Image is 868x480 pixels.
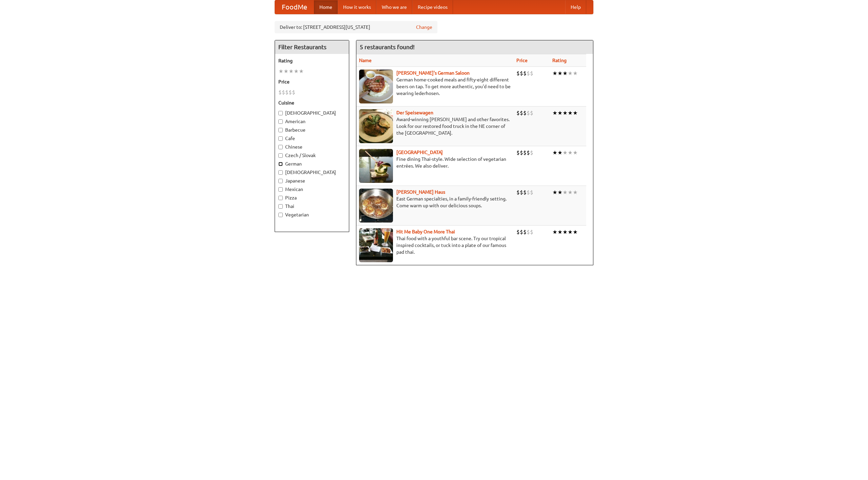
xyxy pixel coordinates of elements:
label: Barbecue [278,127,346,133]
label: [DEMOGRAPHIC_DATA] [278,169,346,176]
a: Price [516,58,528,63]
label: German [278,160,346,167]
label: Mexican [278,186,346,193]
li: ★ [278,68,283,75]
li: $ [527,70,530,77]
li: ★ [552,228,557,236]
div: Deliver to: [STREET_ADDRESS][US_STATE] [275,21,437,33]
li: ★ [552,189,557,196]
a: Name [359,58,372,63]
input: German [278,162,283,166]
input: [DEMOGRAPHIC_DATA] [278,170,283,175]
a: Hit Me Baby One More Thai [396,229,455,234]
li: ★ [557,70,563,77]
label: Czech / Slovak [278,152,346,159]
li: $ [520,228,523,236]
img: speisewagen.jpg [359,109,393,143]
input: Cafe [278,136,283,141]
a: Change [416,24,432,31]
h5: Price [278,78,346,85]
input: Barbecue [278,128,283,132]
a: Home [314,0,338,14]
input: Pizza [278,196,283,200]
li: ★ [563,189,568,196]
li: $ [527,228,530,236]
li: $ [527,149,530,156]
label: Pizza [278,194,346,201]
li: $ [520,149,523,156]
li: ★ [573,189,578,196]
li: $ [516,70,520,77]
li: $ [530,109,533,117]
a: FoodMe [275,0,314,14]
h4: Filter Restaurants [275,40,349,54]
input: Mexican [278,187,283,192]
h5: Cuisine [278,99,346,106]
input: American [278,119,283,124]
p: East German specialties, in a family-friendly setting. Come warm up with our delicious soups. [359,195,511,209]
a: Help [565,0,586,14]
li: $ [292,89,295,96]
li: ★ [289,68,294,75]
li: $ [523,109,527,117]
input: Thai [278,204,283,209]
li: ★ [552,70,557,77]
input: Czech / Slovak [278,153,283,158]
ng-pluralize: 5 restaurants found! [360,44,415,50]
li: $ [523,70,527,77]
li: ★ [568,70,573,77]
li: $ [530,149,533,156]
li: ★ [573,70,578,77]
img: kohlhaus.jpg [359,189,393,223]
li: $ [520,109,523,117]
li: ★ [283,68,289,75]
li: ★ [573,109,578,117]
li: $ [527,189,530,196]
a: Recipe videos [412,0,453,14]
li: $ [289,89,292,96]
p: Fine dining Thai-style. Wide selection of vegetarian entrées. We also deliver. [359,156,511,169]
input: [DEMOGRAPHIC_DATA] [278,111,283,115]
li: ★ [568,109,573,117]
input: Chinese [278,145,283,149]
a: [PERSON_NAME]'s German Saloon [396,70,470,76]
li: $ [516,149,520,156]
li: ★ [552,149,557,156]
li: ★ [563,149,568,156]
li: $ [285,89,289,96]
li: ★ [568,189,573,196]
p: German home-cooked meals and fifty-eight different beers on tap. To get more authentic, you'd nee... [359,76,511,97]
b: Der Speisewagen [396,110,433,115]
img: babythai.jpg [359,228,393,262]
img: esthers.jpg [359,70,393,103]
label: Cafe [278,135,346,142]
li: $ [530,189,533,196]
li: ★ [568,228,573,236]
li: $ [530,70,533,77]
li: $ [530,228,533,236]
b: [PERSON_NAME] Haus [396,189,445,195]
label: Chinese [278,143,346,150]
li: ★ [557,189,563,196]
a: [GEOGRAPHIC_DATA] [396,150,443,155]
label: Japanese [278,177,346,184]
li: ★ [563,109,568,117]
li: $ [282,89,285,96]
li: $ [516,228,520,236]
a: Who we are [376,0,412,14]
li: $ [516,189,520,196]
li: $ [278,89,282,96]
a: How it works [338,0,376,14]
li: ★ [573,149,578,156]
li: ★ [563,228,568,236]
a: Rating [552,58,567,63]
input: Japanese [278,179,283,183]
p: Thai food with a youthful bar scene. Try our tropical inspired cocktails, or tuck into a plate of... [359,235,511,255]
label: [DEMOGRAPHIC_DATA] [278,110,346,116]
li: ★ [568,149,573,156]
input: Vegetarian [278,213,283,217]
li: $ [516,109,520,117]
